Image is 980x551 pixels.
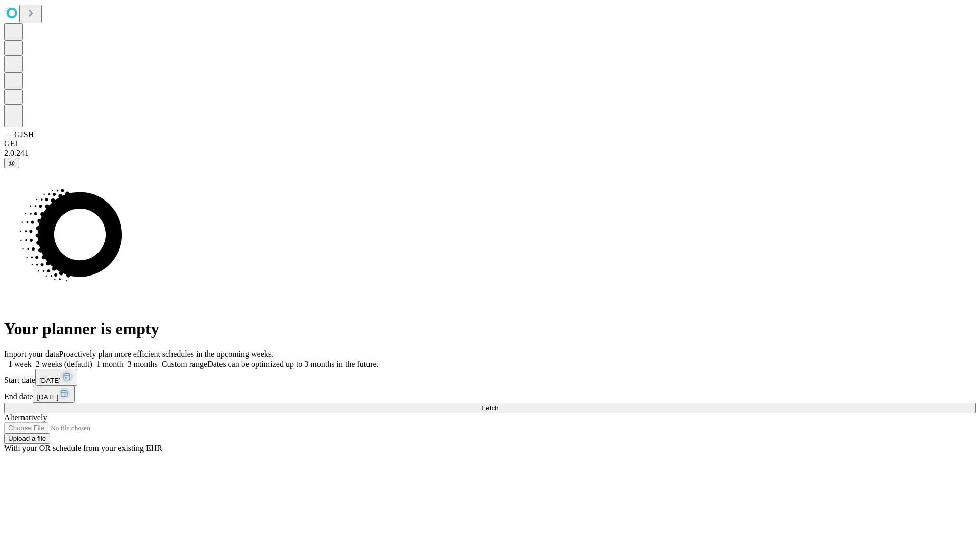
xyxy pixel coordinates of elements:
h1: Your planner is empty [4,319,976,338]
span: Proactively plan more efficient schedules in the upcoming weeks. [59,349,274,358]
span: @ [8,159,15,167]
button: Upload a file [4,433,50,444]
span: Custom range [162,360,207,368]
span: Import your data [4,349,59,358]
span: Fetch [481,404,498,412]
span: With your OR schedule from your existing EHR [4,444,162,453]
span: 3 months [128,360,158,368]
span: 2 weeks (default) [36,360,92,368]
div: End date [4,386,976,403]
div: GEI [4,139,976,148]
span: 1 month [96,360,124,368]
span: [DATE] [39,377,61,384]
span: 1 week [8,360,32,368]
button: @ [4,158,19,168]
span: Alternatively [4,413,47,422]
span: Dates can be optimized up to 3 months in the future. [207,360,378,368]
span: GJSH [14,130,34,139]
button: [DATE] [35,369,77,386]
span: [DATE] [37,393,58,401]
div: Start date [4,369,976,386]
div: 2.0.241 [4,148,976,158]
button: Fetch [4,403,976,413]
button: [DATE] [33,386,75,403]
